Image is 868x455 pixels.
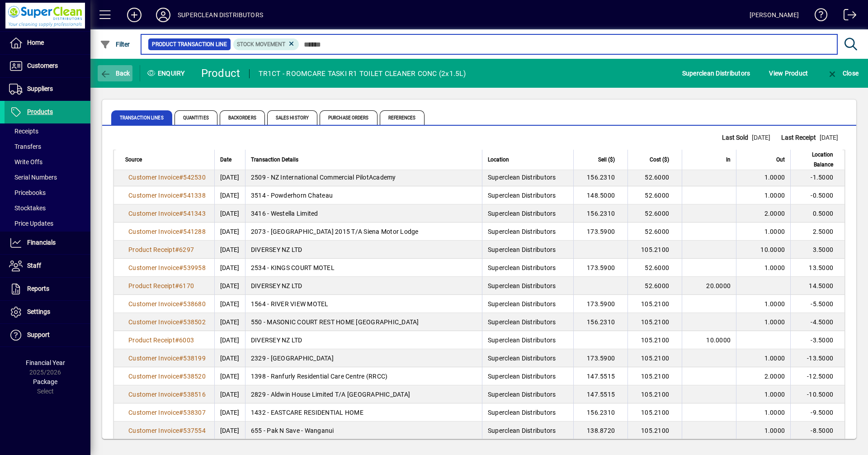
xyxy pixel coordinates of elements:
[627,223,682,241] td: 52.6000
[149,7,178,23] button: Profile
[179,228,183,235] span: #
[179,391,183,398] span: #
[680,65,753,81] button: Superclean Distributors
[214,168,245,186] td: [DATE]
[179,318,183,326] span: #
[488,210,556,217] span: Superclean Distributors
[125,263,209,273] a: Customer Invoice#539958
[808,2,828,31] a: Knowledge Base
[179,355,183,362] span: #
[27,62,58,69] span: Customers
[214,186,245,204] td: [DATE]
[125,371,209,381] a: Customer Invoice#538520
[5,200,90,216] a: Stocktakes
[817,65,868,81] app-page-header-button: Close enquiry
[752,134,770,141] span: [DATE]
[214,367,245,385] td: [DATE]
[726,155,731,165] span: In
[245,277,482,295] td: DIVERSEY NZ LTD
[245,259,482,277] td: 2534 - KINGS COURT MOTEL
[128,355,179,362] span: Customer Invoice
[488,155,509,165] span: Location
[214,241,245,259] td: [DATE]
[627,403,682,422] td: 105.2100
[125,426,209,436] a: Customer Invoice#537554
[201,66,241,81] div: Product
[790,204,844,223] td: 0.5000
[5,55,90,77] a: Customers
[179,373,183,380] span: #
[214,295,245,313] td: [DATE]
[627,204,682,223] td: 52.6000
[764,409,785,416] span: 1.0000
[128,210,179,217] span: Customer Invoice
[573,223,627,241] td: 173.5900
[9,128,38,135] span: Receipts
[98,36,132,52] button: Filter
[100,41,130,48] span: Filter
[125,281,197,291] a: Product Receipt#6170
[682,66,750,81] span: Superclean Distributors
[9,204,46,212] span: Stocktakes
[128,427,179,434] span: Customer Invoice
[820,134,838,141] span: [DATE]
[175,110,217,125] span: Quantities
[488,427,556,434] span: Superclean Distributors
[183,409,206,416] span: 538307
[5,123,90,139] a: Receipts
[179,282,194,289] span: 6170
[790,295,844,313] td: -5.5000
[488,355,556,362] span: Superclean Distributors
[179,192,183,199] span: #
[259,66,466,81] div: TR1CT - ROOMCARE TASKI R1 TOILET CLEANER CONC (2x1.5L)
[764,300,785,308] span: 1.0000
[183,264,206,271] span: 539958
[220,110,265,125] span: Backorders
[214,403,245,422] td: [DATE]
[245,367,482,385] td: 1398 - Ranfurly Residential Care Centre (RRCC)
[573,186,627,204] td: 148.5000
[764,174,785,181] span: 1.0000
[214,331,245,349] td: [DATE]
[27,108,53,115] span: Products
[179,246,194,253] span: 6297
[573,168,627,186] td: 156.2310
[125,155,209,165] div: Source
[790,331,844,349] td: -3.5000
[488,228,556,235] span: Superclean Distributors
[790,186,844,204] td: -0.5000
[573,313,627,331] td: 156.2310
[706,282,731,289] span: 20.0000
[178,8,263,22] div: SUPERCLEAN DISTRIBUTORS
[5,301,90,323] a: Settings
[245,204,482,223] td: 3416 - Westella Limited
[598,155,615,165] span: Sell ($)
[627,241,682,259] td: 105.2100
[573,367,627,385] td: 147.5515
[627,295,682,313] td: 105.2100
[140,66,194,81] div: Enquiry
[125,317,209,327] a: Customer Invoice#538502
[128,373,179,380] span: Customer Invoice
[214,385,245,403] td: [DATE]
[267,110,317,125] span: Sales History
[764,264,785,271] span: 1.0000
[488,264,556,271] span: Superclean Distributors
[827,70,859,77] span: Close
[488,318,556,326] span: Superclean Distributors
[5,216,90,231] a: Price Updates
[488,155,568,165] div: Location
[125,408,209,417] a: Customer Invoice#538307
[764,391,785,398] span: 1.0000
[488,246,556,253] span: Superclean Distributors
[179,300,183,308] span: #
[27,85,53,92] span: Suppliers
[128,282,175,289] span: Product Receipt
[5,139,90,154] a: Transfers
[5,170,90,185] a: Serial Numbers
[633,155,677,165] div: Cost ($)
[627,422,682,440] td: 105.2100
[573,295,627,313] td: 173.5900
[5,278,90,300] a: Reports
[764,427,785,434] span: 1.0000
